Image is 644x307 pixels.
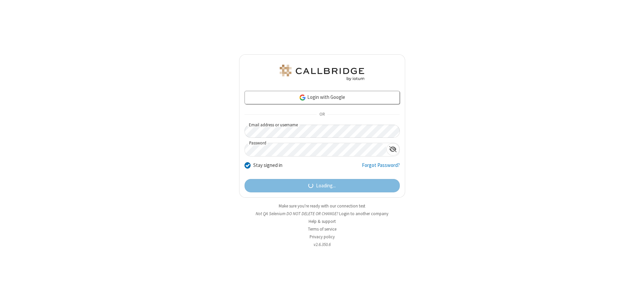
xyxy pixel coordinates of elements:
button: Login to another company [339,210,388,217]
div: Show password [386,143,399,156]
iframe: Chat [627,290,639,302]
li: Not QA Selenium DO NOT DELETE OR CHANGE? [239,210,405,217]
a: Help & support [309,219,336,224]
button: Loading... [245,179,400,192]
input: Password [245,143,386,156]
a: Login with Google [245,91,400,104]
a: Forgot Password? [362,162,400,174]
img: google-icon.png [299,94,306,101]
a: Terms of service [308,226,336,232]
span: OR [317,110,327,119]
img: QA Selenium DO NOT DELETE OR CHANGE [278,65,366,81]
a: Privacy policy [310,234,335,240]
span: Loading... [316,182,336,190]
input: Email address or username [245,125,400,138]
a: Make sure you're ready with our connection test [279,203,365,209]
label: Stay signed in [253,162,282,169]
li: v2.6.350.6 [239,241,405,248]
